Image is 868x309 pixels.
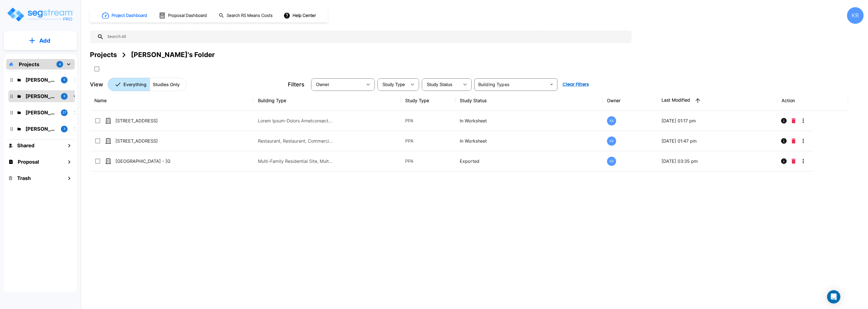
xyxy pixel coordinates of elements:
[662,138,773,144] p: [DATE] 01:47 pm
[607,157,616,166] div: KK
[90,50,117,60] div: Projects
[17,142,34,149] h1: Shared
[123,81,146,88] p: Everything
[108,78,150,91] button: Everything
[17,174,31,182] h1: Trash
[100,9,150,22] button: Project Dashboard
[427,82,453,87] span: Study Status
[476,81,547,88] input: Building Types
[63,78,65,82] p: 5
[19,61,39,68] p: Projects
[131,50,215,60] div: [PERSON_NAME]'s Folder
[455,91,603,111] th: Study Status
[157,10,210,21] button: Proposal Dashboard
[383,82,405,87] span: Study Type
[798,135,809,146] button: More-Options
[405,158,451,164] p: PPA
[778,135,789,146] button: Info
[115,138,171,144] p: [STREET_ADDRESS]
[662,158,773,164] p: [DATE] 03:35 pm
[227,12,273,19] h1: Search RS Means Costs
[115,158,171,164] p: [GEOGRAPHIC_DATA] - [GEOGRAPHIC_DATA]
[254,91,401,111] th: Building Type
[607,137,616,146] div: KK
[405,117,451,124] p: PPA
[91,63,102,74] button: SelectAll
[90,80,103,89] p: View
[18,158,39,166] h1: Proposal
[460,138,598,144] p: In Worksheet
[789,135,798,146] button: Delete
[603,91,657,111] th: Owner
[560,79,591,90] button: Clear Filters
[847,7,864,24] div: KR
[25,125,56,133] p: Jon's Folder
[288,80,304,89] p: Filters
[312,77,363,92] div: Select
[108,78,187,91] div: Platform
[827,290,840,303] div: Open Intercom Messenger
[25,76,56,84] p: M.E. Folder
[379,77,407,92] div: Select
[63,110,66,115] p: 27
[316,82,329,87] span: Owner
[662,117,773,124] p: [DATE] 01:17 pm
[258,158,333,164] p: Multi-Family Residential Site, Multi-Family Residential
[777,91,848,111] th: Action
[25,92,56,100] p: Karina's Folder
[216,10,276,21] button: Search RS Means Costs
[115,117,171,124] p: [STREET_ADDRESS]
[153,81,180,88] p: Studies Only
[168,12,207,19] h1: Proposal Dashboard
[112,12,147,19] h1: Project Dashboard
[778,115,789,126] button: Info
[149,78,187,91] button: Studies Only
[405,138,451,144] p: PPA
[59,62,61,67] p: 4
[423,77,459,92] div: Select
[258,117,333,124] p: Lorem Ipsum-Dolors Ametconsect, Adipi Elits-Doeius Temporincid, Utlab Etdol-Magnaa Enimadminim, V...
[798,156,809,167] button: More-Options
[657,91,777,111] th: Last Modified
[401,91,455,111] th: Study Type
[25,109,56,116] p: Kristina's Folder (Finalized Reports)
[607,116,616,125] div: KK
[39,37,50,45] p: Add
[258,138,333,144] p: Restaurant, Restaurant, Commercial Property Site
[778,156,789,167] button: Info
[104,30,629,43] input: Search All
[282,10,318,21] button: Help Center
[90,91,254,111] th: Name
[63,94,65,99] p: 3
[548,81,556,88] button: Open
[460,158,598,164] p: Exported
[63,127,65,131] p: 3
[460,117,598,124] p: In Worksheet
[4,33,77,49] button: Add
[789,156,798,167] button: Delete
[798,115,809,126] button: More-Options
[6,7,74,22] img: Logo
[789,115,798,126] button: Delete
